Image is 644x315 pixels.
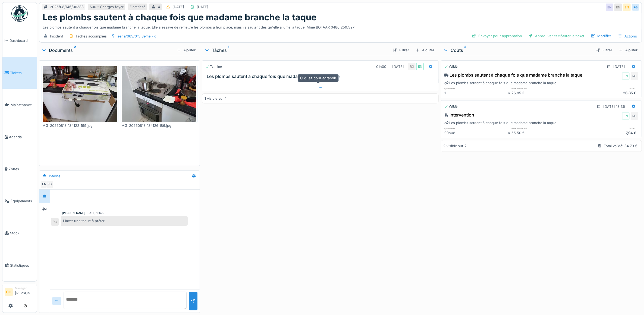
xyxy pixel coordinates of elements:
div: Les plombs sautent à chaque fois que madame branche la taque. Elle a essayé de remettre les plomb... [43,23,638,30]
div: Validé [444,104,458,109]
div: 01h00 [376,64,386,69]
h6: prix unitaire [511,87,575,90]
div: Total validé: 34,79 € [604,143,637,149]
div: [DATE] 13:45 [86,211,103,215]
a: Dashboard [2,25,37,57]
div: Terminé [206,64,222,69]
div: Modifier [589,32,613,40]
sup: 2 [74,47,76,53]
div: Approuver et clôturer le ticket [526,32,586,40]
div: EN [416,63,424,70]
div: [DATE] 13:36 [603,104,625,109]
img: 9t46vzhhifkgf6yrm10askmgvalh [122,66,196,122]
div: EN [40,181,48,188]
img: so5qwoyghhm630t9ga91guyryyje [43,66,117,122]
div: 4 [158,4,160,10]
div: Cliquez pour agrandir [298,74,339,82]
div: RG [631,72,638,80]
div: eene/065/015 3ème - g [118,34,156,39]
a: Tickets [2,57,37,89]
div: Ajouter [413,46,436,54]
div: Filtrer [391,46,411,54]
div: Electricité [130,4,145,10]
div: Intervention [444,112,474,118]
h6: total [575,127,638,130]
div: EN [606,4,613,11]
a: OH Manager[PERSON_NAME] [5,286,34,299]
a: Agenda [2,121,37,153]
div: IMG_20250813_134122_199.jpg [42,123,118,128]
h6: total [575,87,638,90]
div: Interne [49,174,60,179]
div: Les plombs sautent à chaque fois que madame branche la taque [444,80,556,86]
div: [DATE] [613,64,625,69]
div: Les plombs sautent à chaque fois que madame branche la taque [444,72,582,78]
div: 600 - Charges foyer [90,4,124,10]
div: [PERSON_NAME] [62,211,85,215]
img: Badge_color-CXgf-gQk.svg [11,5,28,22]
span: Équipements [11,199,34,204]
div: Placer une taque à prêter [61,216,188,226]
div: 55,50 € [511,130,575,136]
div: 7,94 € [575,130,638,136]
div: EN [622,112,630,120]
span: Tickets [10,70,34,75]
li: [PERSON_NAME] [15,286,34,298]
div: Tâches [204,47,389,53]
div: RG [408,63,416,70]
span: Dashboard [10,38,34,43]
div: 1 [444,90,508,96]
div: EN [622,72,630,80]
sup: 2 [464,47,466,53]
div: RG [632,4,639,11]
div: Validé [444,64,458,69]
div: Ajouter [617,46,640,54]
div: 00h08 [444,130,508,136]
span: Zones [9,166,34,172]
div: [DATE] [197,4,208,10]
div: 2025/08/146/06388 [50,4,84,10]
sup: 1 [228,47,229,53]
div: EN [623,4,631,11]
div: Manager [15,286,34,290]
div: Incident [50,34,63,39]
a: Zones [2,153,37,185]
div: 1 visible sur 1 [205,96,226,101]
span: Stock [10,231,34,236]
a: Statistiques [2,249,37,281]
h3: Les plombs sautent à chaque fois que madame branche la taque [207,74,436,79]
h1: Les plombs sautent à chaque fois que madame branche la taque [43,12,316,23]
span: Maintenance [11,102,34,108]
a: Équipements [2,185,37,217]
div: EN [614,4,622,11]
div: RG [46,181,54,188]
div: × [508,90,511,96]
div: IMG_20250813_134126_186.jpg [121,123,197,128]
a: Stock [2,217,37,249]
div: 2 visible sur 2 [443,143,467,149]
div: Les plombs sautent à chaque fois que madame branche la taque [444,120,556,125]
span: Agenda [9,134,34,140]
div: Ajouter [175,46,198,54]
div: [DATE] [172,4,184,10]
div: RG [631,112,638,120]
div: Tâches accomplies [76,34,107,39]
div: 26,85 € [575,90,638,96]
h6: prix unitaire [511,127,575,130]
div: Filtrer [594,46,614,54]
div: RG [51,218,59,226]
div: Coûts [443,47,592,53]
div: 26,85 € [511,90,575,96]
a: Maintenance [2,89,37,121]
div: Actions [615,32,639,40]
h6: quantité [444,127,508,130]
div: [DATE] [392,64,404,69]
div: Documents [41,47,175,53]
h6: quantité [444,87,508,90]
div: × [508,130,511,136]
span: Statistiques [10,263,34,268]
li: OH [5,288,13,296]
div: Envoyer pour approbation [470,32,524,40]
